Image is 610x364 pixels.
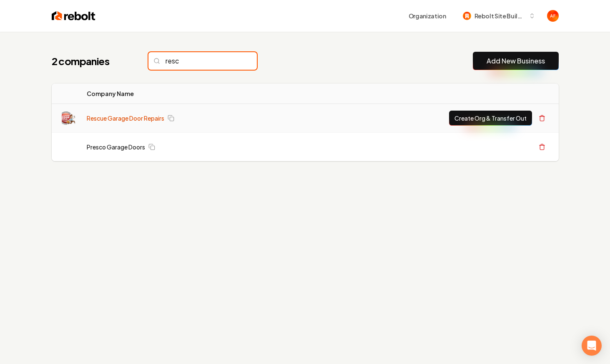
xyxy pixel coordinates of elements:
[62,111,75,125] img: Rescue Garage Door Repairs logo
[547,10,559,22] button: Open user button
[87,143,145,151] a: Presco Garage Doors
[87,114,164,122] a: Rescue Garage Door Repairs
[148,52,257,70] input: Search...
[52,54,132,68] h1: 2 companies
[52,10,95,22] img: Rebolt Logo
[449,111,532,126] button: Create Org & Transfer Out
[582,336,602,356] div: Open Intercom Messenger
[474,12,525,20] span: Rebolt Site Builder
[473,52,559,70] button: Add New Business
[547,10,559,22] img: Avan Fahimi
[463,12,471,20] img: Rebolt Site Builder
[80,83,302,104] th: Company Name
[404,8,451,23] button: Organization
[487,56,545,66] a: Add New Business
